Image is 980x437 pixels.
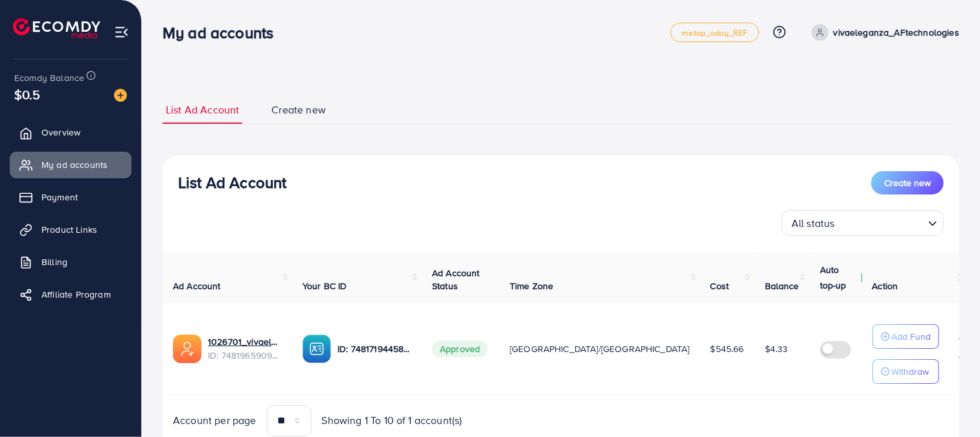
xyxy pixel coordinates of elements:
a: Overview [10,119,131,145]
span: [GEOGRAPHIC_DATA]/[GEOGRAPHIC_DATA] [510,342,690,355]
p: Add Fund [891,329,931,344]
span: $4.33 [765,342,788,355]
a: 1026701_vivaeleganza_AFtechnologies_1742030948633 [208,335,282,348]
span: Balance [765,279,799,292]
div: <span class='underline'>1026701_vivaeleganza_AFtechnologies_1742030948633</span></br>748196590923... [208,335,282,362]
span: All status [789,214,838,233]
img: ic-ads-acc.e4c84228.svg [173,335,201,363]
span: $0.5 [14,85,41,104]
button: Add Fund [872,324,939,349]
span: Time Zone [510,279,553,292]
span: Create new [271,102,326,117]
span: $545.66 [711,342,744,355]
a: Product Links [10,217,131,242]
span: Cost [711,279,729,292]
span: Ecomdy Balance [14,71,84,84]
a: Payment [10,184,131,210]
p: ID: 7481719445867102216 [337,341,411,357]
span: Showing 1 To 10 of 1 account(s) [322,413,462,428]
span: Your BC ID [302,279,347,292]
span: List Ad Account [166,102,239,117]
a: vivaeleganza_AFtechnologies [806,24,959,41]
span: Approved [432,340,488,357]
iframe: Chat [925,379,970,427]
p: Auto top-up [820,262,858,293]
span: Affiliate Program [41,288,111,301]
span: ID: 7481965909234499585 [208,349,282,362]
button: Withdraw [872,359,939,384]
span: Action [872,279,898,292]
span: metap_oday_REF [681,29,747,37]
p: vivaeleganza_AFtechnologies [834,25,959,40]
span: Ad Account [173,279,221,292]
a: My ad accounts [10,152,131,178]
p: Withdraw [891,364,929,379]
img: ic-ba-acc.ded83a64.svg [302,335,331,363]
img: image [114,89,127,102]
h3: My ad accounts [163,23,284,42]
input: Search for option [839,211,923,233]
span: My ad accounts [41,158,108,171]
span: Create new [884,176,931,189]
img: menu [114,25,129,40]
a: metap_oday_REF [670,23,758,42]
span: Billing [41,255,67,268]
span: Payment [41,191,78,204]
span: Ad Account Status [432,266,480,292]
span: Account per page [173,413,256,428]
h3: List Ad Account [178,173,286,192]
img: logo [13,18,100,38]
a: Affiliate Program [10,281,131,307]
div: Search for option [782,210,944,236]
button: Create new [871,171,944,195]
span: Product Links [41,223,97,236]
span: Overview [41,126,80,139]
a: Billing [10,249,131,275]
